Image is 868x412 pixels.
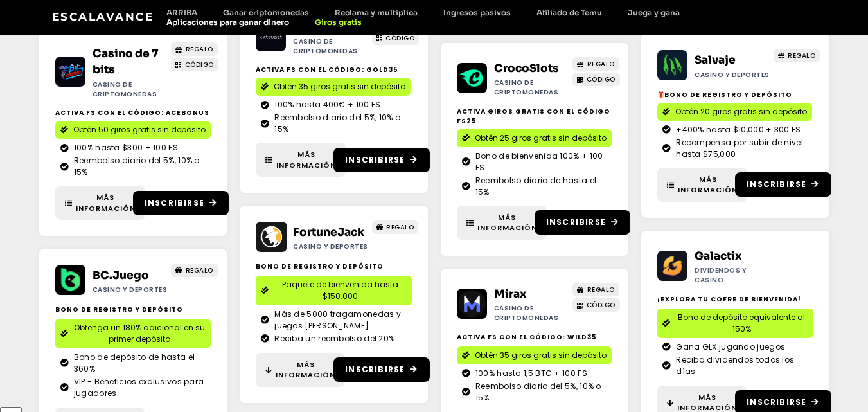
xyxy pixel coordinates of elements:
a: Obtén 35 giros gratis sin depósito [457,346,612,364]
font: Obtenga un 180% adicional en su primer depósito [74,322,205,345]
a: Aplicaciones para ganar dinero [154,17,302,27]
a: Ganar criptomonedas [210,8,322,17]
font: Casino de criptomonedas [93,80,157,99]
font: Casino y deportes [93,285,168,294]
a: Bono de depósito equivalente al 150% [657,309,813,338]
font: Bono de depósito de hasta el 360% [74,352,195,374]
font: Activa giros gratis con el código FS25 [457,107,610,126]
font: Reciba dividendos todos los días [676,354,794,377]
font: Activa FS con el código: WILD35 [457,332,597,342]
font: Salvaje [695,53,736,67]
font: Inscribirse [145,197,204,208]
font: 100% hasta 400€ + 100 FS [274,99,380,110]
a: Más información [457,206,547,240]
font: Obtén 20 giros gratis sin depósito [675,106,807,117]
a: REGALO [372,220,419,234]
font: Más información [477,212,537,233]
font: REGALO [386,222,414,232]
font: Más de 5000 tragamonedas y juegos [PERSON_NAME] [274,309,401,331]
font: Inscribirse [747,397,806,408]
font: CÓDIGO [587,300,616,310]
nav: Menú [154,8,817,27]
font: Casino de criptomonedas [494,78,559,97]
a: Inscribirse [333,148,429,172]
a: Obtén 25 giros gratis sin depósito [457,129,612,147]
font: Más información [276,359,335,381]
a: Inscribirse [133,191,229,215]
font: Ingresos pasivos [443,8,511,17]
font: REGALO [186,265,213,275]
a: REGALO [572,283,619,296]
a: Afiliado de Temu [524,8,615,17]
font: Más información [276,149,336,170]
a: CrocoSlots [494,62,559,75]
font: Afiliado de Temu [536,8,602,17]
font: VIP - Beneficios exclusivos para jugadores [74,376,204,399]
font: Más información [678,174,738,195]
font: 100% hasta 1,5 BTC + 100 FS [475,368,587,379]
img: 🎁 [658,91,664,98]
a: REGALO [171,42,218,56]
font: CÓDIGO [385,33,414,43]
font: Casino y deportes [695,70,770,80]
a: Galactix [695,249,741,263]
font: Reembolso diario del 5%, 10% o 15% [475,381,601,403]
a: Casino de 7 bits [93,47,159,77]
font: 100% hasta $300 + 100 FS [74,142,178,153]
a: Juega y gana [615,8,693,17]
font: Reclama y multiplica [335,8,418,17]
font: ¡Explora tu cofre de bienvenida! [657,294,801,304]
font: Reembolso diario del 5%, 10% o 15% [74,155,200,177]
a: CÓDIGO [572,73,620,86]
a: FortuneJack [293,226,364,239]
font: Casino de criptomonedas [494,303,559,323]
a: Más información [657,168,747,202]
font: Inscribirse [747,179,806,190]
font: Inscribirse [345,154,405,165]
font: Inscribirse [345,364,405,375]
a: Reclama y multiplica [322,8,430,17]
font: Activa FS con el código: ACEBONUS [55,108,209,118]
font: Reembolso diario de hasta el 15% [475,175,596,197]
a: Giros gratis [302,17,375,27]
font: Ganar criptomonedas [223,8,309,17]
font: REGALO [587,59,615,69]
font: Paquete de bienvenida hasta $150.000 [282,279,398,301]
font: Bono de depósito equivalente al 150% [678,312,805,334]
font: Reembolso diario del 5%, 10% o 15% [274,112,400,134]
font: REGALO [788,51,815,60]
a: REGALO [572,57,619,71]
a: REGALO [171,264,218,277]
font: ARRIBA [166,8,197,17]
font: Casino y deportes [293,242,368,251]
font: Giros gratis [315,17,362,27]
font: BONO DE REGISTRO Y DEPÓSITO [55,305,183,314]
a: REGALO [774,49,820,62]
font: REGALO [186,44,213,54]
font: Activa FS con el código: GOLD35 [256,65,398,75]
font: Reciba un reembolso del 20% [274,333,394,344]
a: Escalavance [52,10,154,23]
font: Recompensa por subir de nivel hasta $75,000 [676,137,803,159]
a: Inscribirse [333,357,429,382]
font: Bono de bienvenida 100% + 100 FS [475,150,603,173]
a: Obtén 50 giros gratis sin depósito [55,121,211,139]
a: Mirax [494,287,526,301]
a: BC.Juego [93,269,149,282]
font: Más información [76,192,136,213]
a: CÓDIGO [171,58,218,71]
font: BONO DE REGISTRO Y DEPÓSITO [256,262,384,271]
font: Obtén 35 giros gratis sin depósito [475,350,607,361]
font: Inscribirse [546,217,606,228]
a: Más información [55,186,145,220]
font: +400% hasta $10,000 + 300 FS [676,124,801,135]
a: CÓDIGO [372,31,420,45]
font: Obtén 35 giros gratis sin depósito [274,81,405,92]
font: BONO DE REGISTRO Y DEPÓSITO [664,90,792,100]
a: Más información [256,353,345,387]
